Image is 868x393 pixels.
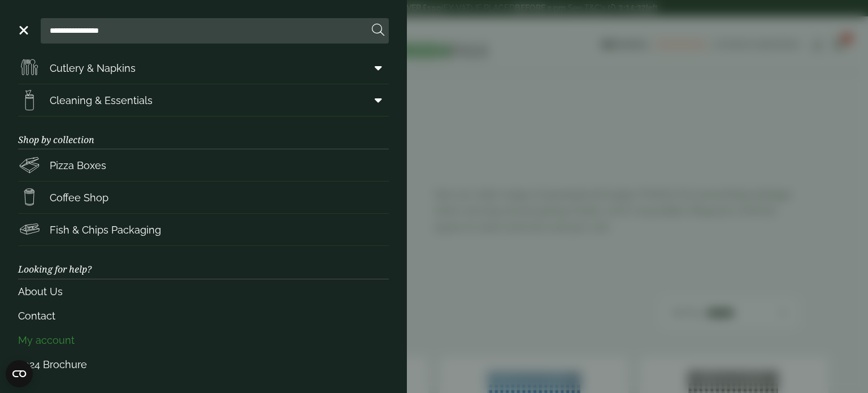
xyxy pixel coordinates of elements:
[50,61,136,76] span: Cutlery & Napkins
[18,154,41,176] img: Pizza_boxes.svg
[18,328,389,352] a: My account
[50,158,106,173] span: Pizza Boxes
[18,89,41,111] img: open-wipe.svg
[18,214,389,245] a: Fish & Chips Packaging
[18,149,389,181] a: Pizza Boxes
[18,116,389,149] h3: Shop by collection
[18,218,41,241] img: FishNchip_box.svg
[18,304,389,328] a: Contact
[18,352,389,377] a: 2024 Brochure
[50,93,153,108] span: Cleaning & Essentials
[18,186,41,209] img: HotDrink_paperCup.svg
[50,190,108,205] span: Coffee Shop
[6,360,33,387] button: Open CMP widget
[18,246,389,279] h3: Looking for help?
[18,84,389,116] a: Cleaning & Essentials
[18,52,389,84] a: Cutlery & Napkins
[18,279,389,304] a: About Us
[18,182,389,213] a: Coffee Shop
[50,222,161,237] span: Fish & Chips Packaging
[18,57,41,79] img: Cutlery.svg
